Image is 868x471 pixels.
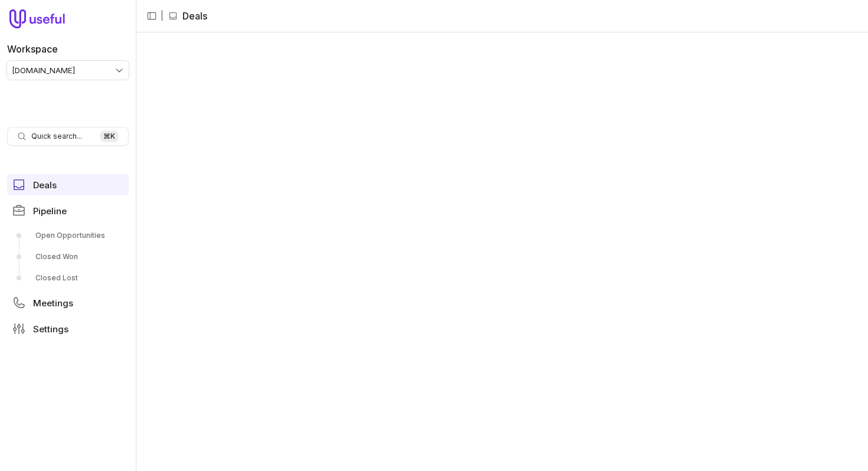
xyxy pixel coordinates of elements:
a: Closed Lost [7,269,129,287]
span: Meetings [33,299,73,308]
a: Closed Won [7,247,129,266]
label: Workspace [7,42,58,56]
span: Quick search... [31,132,82,141]
div: Pipeline submenu [7,226,129,287]
span: Settings [33,325,68,333]
a: Deals [7,174,129,195]
a: Settings [7,318,129,339]
kbd: ⌘ K [100,130,119,142]
a: Meetings [7,292,129,313]
span: Pipeline [33,207,67,215]
a: Pipeline [7,200,129,221]
li: Deals [168,9,207,23]
button: Collapse sidebar [143,7,161,25]
span: | [161,9,164,23]
a: Open Opportunities [7,226,129,245]
span: Deals [33,181,57,189]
